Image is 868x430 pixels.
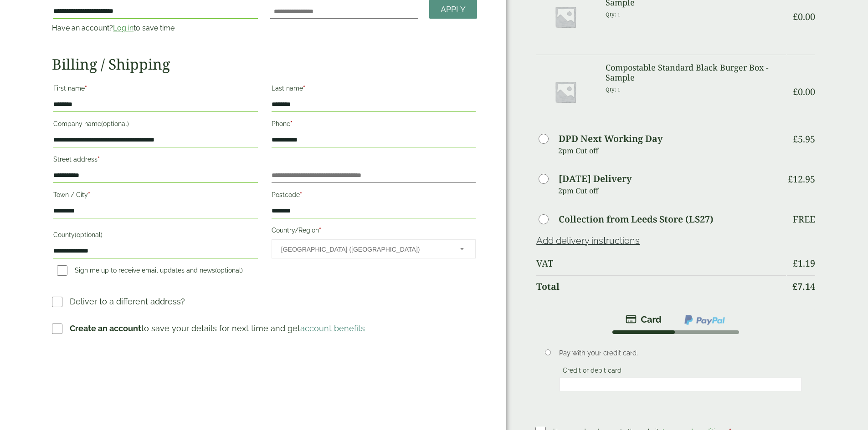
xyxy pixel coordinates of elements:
abbr: required [300,191,302,198]
label: Credit or debit card [559,367,625,377]
span: Country/Region [272,239,476,258]
span: Apply [441,5,466,15]
strong: Create an account [70,324,141,333]
label: Town / City [53,188,257,204]
img: ppcp-gateway.png [683,314,726,326]
small: Qty: 1 [606,86,621,93]
span: £ [793,10,798,23]
abbr: required [319,227,321,234]
span: (optional) [75,231,103,238]
span: £ [793,86,798,98]
a: Add delivery instructions [536,235,640,246]
img: stripe.png [626,314,662,325]
h2: Billing / Shipping [52,56,477,73]
span: (optional) [215,267,243,274]
label: Sign me up to receive email updates and news [53,267,247,277]
abbr: required [88,191,90,198]
abbr: required [290,120,293,127]
input: Sign me up to receive email updates and news(optional) [57,265,67,276]
label: First name [53,82,257,97]
h3: Compostable Standard Black Burger Box - Sample [606,63,786,82]
label: [DATE] Delivery [559,174,632,183]
bdi: 12.95 [788,173,815,185]
span: United Kingdom (UK) [281,240,448,259]
p: 2pm Cut off [558,184,786,197]
bdi: 7.14 [792,280,815,293]
label: Country/Region [272,224,476,239]
p: to save your details for next time and get [70,322,365,334]
p: Deliver to a different address? [70,295,185,308]
bdi: 1.19 [793,257,815,269]
label: Postcode [272,188,476,204]
span: (optional) [101,120,129,127]
span: £ [788,173,793,185]
bdi: 5.95 [793,133,815,145]
iframe: Secure card payment input frame [562,380,799,389]
abbr: required [85,85,87,92]
abbr: required [98,156,100,163]
label: Street address [53,153,257,168]
a: Log in [113,24,134,32]
label: County [53,228,257,244]
label: Last name [272,82,476,97]
a: account benefits [300,324,365,333]
bdi: 0.00 [793,10,815,23]
label: DPD Next Working Day [559,134,663,143]
span: £ [792,280,797,293]
th: VAT [536,253,786,274]
span: £ [793,257,798,269]
bdi: 0.00 [793,86,815,98]
p: Pay with your credit card. [559,348,802,358]
abbr: required [303,85,305,92]
label: Company name [53,117,257,133]
img: Placeholder [536,63,595,121]
p: Free [793,214,815,225]
label: Collection from Leeds Store (LS27) [559,215,714,224]
span: £ [793,133,798,145]
small: Qty: 1 [606,11,621,18]
p: 2pm Cut off [558,144,786,157]
label: Phone [272,117,476,133]
p: Have an account? to save time [52,23,259,34]
th: Total [536,275,786,298]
